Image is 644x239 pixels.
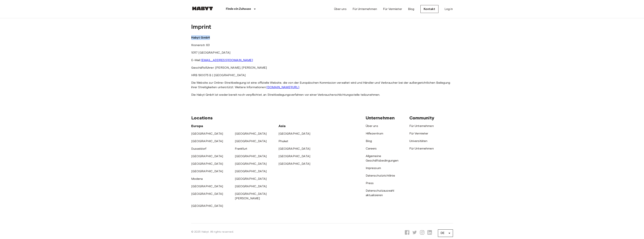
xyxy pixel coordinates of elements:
span: Unternehmen [366,115,395,121]
a: [GEOGRAPHIC_DATA][PERSON_NAME] [235,192,267,200]
strong: Imprint [191,23,211,30]
a: Datenschutzrichtlinie [366,174,395,177]
p: Finde ein Zuhause [226,7,251,11]
a: Careers [366,147,377,150]
a: Über uns [366,124,378,128]
span: Asia [278,124,286,128]
a: Blog [366,139,372,143]
a: Blog [408,7,414,11]
a: Kontakt [420,5,438,13]
a: [GEOGRAPHIC_DATA] [191,132,223,135]
a: Datenschutzauswahl aktualisieren [366,189,394,197]
a: Für Unternehmen [409,124,434,128]
a: Für Unternehmen [353,7,377,11]
a: Dusseldorf [191,147,206,150]
a: [GEOGRAPHIC_DATA] [191,204,223,208]
a: [GEOGRAPHIC_DATA] [235,139,267,143]
a: Phuket [278,139,288,143]
strong: Habyt GmbH [191,36,210,39]
p: Kronenstr. 63 [191,43,453,47]
img: Habyt [191,7,214,10]
a: [GEOGRAPHIC_DATA] [278,162,310,165]
a: [GEOGRAPHIC_DATA] [235,177,267,181]
a: Frankfurt [235,147,247,150]
a: [GEOGRAPHIC_DATA] [191,184,223,188]
a: [GEOGRAPHIC_DATA] [278,132,310,135]
a: Impressum [366,166,381,170]
a: [GEOGRAPHIC_DATA] [191,139,223,143]
p: Die Website zur Online-Streitbeilegung ist eine offizielle Website, die von der Europäischen Komm... [191,80,453,90]
span: Locations [191,115,213,121]
p: 10117 [GEOGRAPHIC_DATA] [191,50,453,55]
a: Press [366,181,374,185]
a: [GEOGRAPHIC_DATA] [191,169,223,173]
a: [GEOGRAPHIC_DATA] [235,169,267,173]
a: [GEOGRAPHIC_DATA] [278,147,310,150]
a: [GEOGRAPHIC_DATA] [235,162,267,165]
a: [EMAIL_ADDRESS][DOMAIN_NAME] [201,58,253,62]
span: © 2025 Habyt. All rights reserved. [191,230,234,233]
a: Universitäten [409,139,428,143]
a: Hilfezentrum [366,132,383,135]
span: Europa [191,124,203,128]
a: [GEOGRAPHIC_DATA] [235,184,267,188]
a: [GEOGRAPHIC_DATA] [191,154,223,158]
a: [GEOGRAPHIC_DATA] [191,162,223,165]
a: Für Unternehmen [409,147,434,150]
a: [GEOGRAPHIC_DATA] [191,192,223,196]
p: E-Mail: [191,58,453,62]
div: DE [438,228,453,238]
a: [GEOGRAPHIC_DATA] [235,132,267,135]
a: Für Vermieter [409,132,428,135]
p: HRB 190075 B | [GEOGRAPHIC_DATA] [191,73,453,77]
p: Die Habyt GmbH ist weder bereit noch verpflichtet, an Streitbeilegungsverfahren vor einer Verbrau... [191,93,453,97]
a: Über uns [334,7,347,11]
a: Allgemeine Geschäftsbedingungen [366,154,399,162]
p: Geschäftsführer: [PERSON_NAME], [PERSON_NAME] [191,65,453,70]
a: [GEOGRAPHIC_DATA] [235,154,267,158]
a: Für Vermieter [383,7,402,11]
span: Community [409,115,434,121]
a: [DOMAIN_NAME][URL] [266,85,299,89]
a: [GEOGRAPHIC_DATA] [278,154,310,158]
a: Modena [191,177,203,181]
a: Log in [445,7,453,11]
